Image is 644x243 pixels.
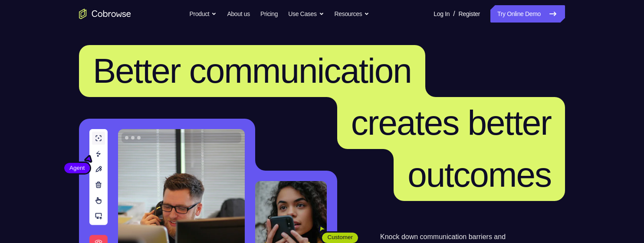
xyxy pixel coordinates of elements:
[335,5,370,23] button: Resources
[434,5,450,23] a: Log In
[453,9,455,19] span: /
[260,5,278,23] a: Pricing
[79,9,131,19] a: Go to the home page
[459,5,480,23] a: Register
[190,5,217,23] button: Product
[351,104,551,142] span: creates better
[93,52,411,90] span: Better communication
[407,156,551,194] span: outcomes
[490,5,565,23] a: Try Online Demo
[227,5,250,23] a: About us
[288,5,324,23] button: Use Cases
